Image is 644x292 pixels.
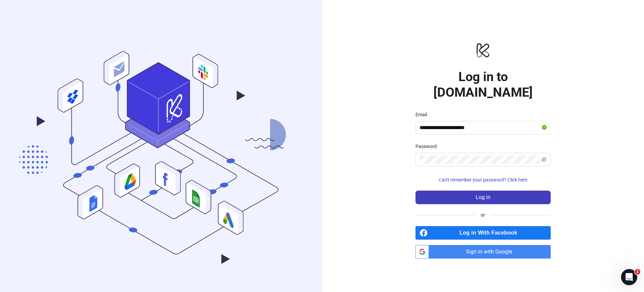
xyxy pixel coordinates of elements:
[420,124,541,132] input: Email
[476,194,491,200] span: Log in
[635,269,640,274] span: 2
[415,177,551,182] a: Can't remember your password? Click here
[430,226,551,240] span: Log in With Facebook
[415,191,551,204] button: Log in
[415,111,431,118] label: Email
[432,245,551,259] span: Sign in with Google
[415,174,551,185] button: Can't remember your password? Click here
[415,226,551,240] a: Log in With Facebook
[415,69,551,100] h1: Log in to [DOMAIN_NAME]
[621,269,637,285] iframe: Intercom live chat
[475,211,491,219] span: or
[420,155,540,164] input: Password
[541,157,547,162] span: eye-invisible
[415,245,551,259] a: Sign in with Google
[439,177,527,182] span: Can't remember your password? Click here
[415,143,441,150] label: Password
